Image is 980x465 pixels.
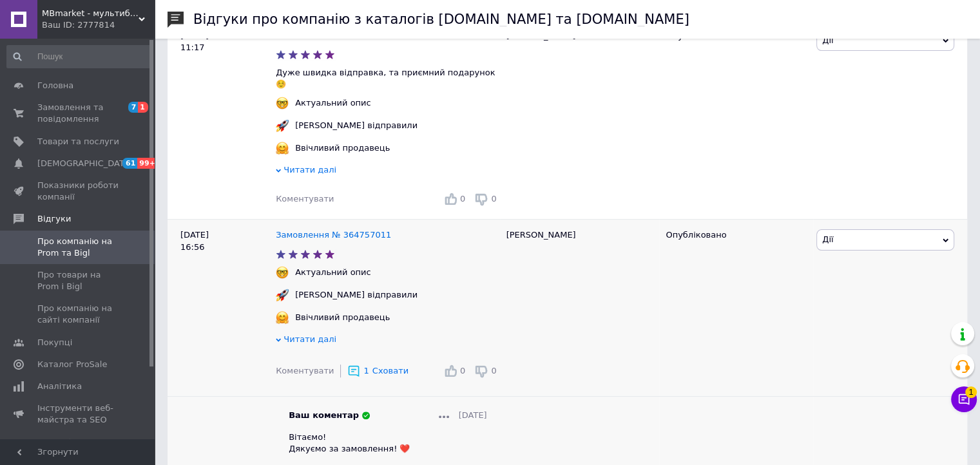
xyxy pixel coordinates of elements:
[292,267,374,278] div: Актуальний опис
[292,120,421,131] div: [PERSON_NAME] відправили
[6,45,152,68] input: Пошук
[37,303,119,326] span: Про компанію на сайті компанії
[37,136,119,147] span: Товари та послуги
[276,266,289,279] img: :nerd_face:
[363,366,369,375] span: 1
[276,31,391,41] a: Замовлення № 365422191
[37,381,82,392] span: Аналітика
[37,158,133,169] span: [DEMOGRAPHIC_DATA]
[276,142,289,155] img: :hugging_face:
[822,35,833,45] span: Дії
[276,311,289,324] img: :hugging_face:
[276,365,334,377] div: Коментувати
[37,102,119,125] span: Замовлення та повідомлення
[292,142,393,154] div: Ввічливий продавець
[42,19,155,31] div: Ваш ID: 2777814
[276,366,334,375] span: Коментувати
[491,194,496,204] span: 0
[347,365,408,377] div: 1Сховати
[289,432,410,453] span: Вітаємо! Дякуємо за замовлення! ❤️
[491,366,496,375] span: 0
[276,97,289,109] img: :nerd_face:
[138,102,148,113] span: 1
[37,269,119,292] span: Про товари на Prom і Bigl
[292,312,393,323] div: Ввічливий продавець
[459,410,487,421] span: [DATE]
[42,8,139,19] span: MBmarket - мультибрендовий магазин для б'юті майстрів
[289,410,359,421] span: Ваш коментар
[500,20,660,220] div: [PERSON_NAME]
[283,334,336,344] span: Читати далі
[37,337,72,348] span: Покупці
[37,437,119,460] span: Управління сайтом
[276,230,391,240] a: Замовлення № 364757011
[128,102,139,113] span: 7
[37,213,71,225] span: Відгуки
[193,12,689,27] h1: Відгуки про компанію з каталогів [DOMAIN_NAME] та [DOMAIN_NAME]
[292,97,374,109] div: Актуальний опис
[822,234,833,244] span: Дії
[37,359,107,370] span: Каталог ProSale
[37,80,73,91] span: Головна
[666,229,807,241] div: Опубліковано
[168,20,276,220] div: [DATE] 11:17
[37,403,119,426] span: Інструменти веб-майстра та SEO
[460,194,465,204] span: 0
[37,236,119,259] span: Про компанію на Prom та Bigl
[276,193,334,205] div: Коментувати
[276,194,334,204] span: Коментувати
[292,289,421,301] div: [PERSON_NAME] відправили
[276,119,289,132] img: :rocket:
[951,386,977,412] button: Чат з покупцем1
[276,164,500,179] div: Читати далі
[37,180,119,203] span: Показники роботи компанії
[276,67,500,90] p: Дуже швидка відправка, та приємний подарунок☺️
[137,158,159,169] span: 99+
[276,289,289,301] img: :rocket:
[460,366,465,375] span: 0
[965,386,977,398] span: 1
[276,334,500,348] div: Читати далі
[283,165,336,175] span: Читати далі
[122,158,137,169] span: 61
[372,366,408,375] span: Сховати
